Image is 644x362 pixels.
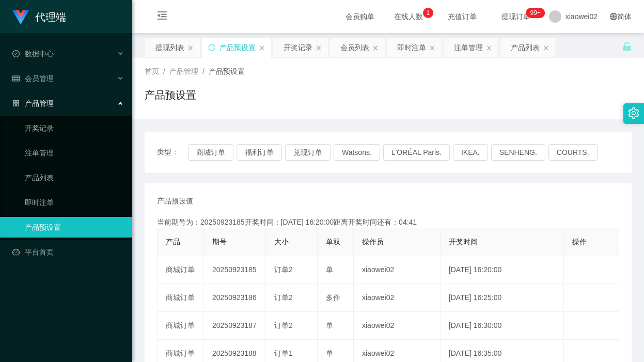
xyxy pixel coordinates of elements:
[12,242,124,262] a: 图标: dashboard平台首页
[188,144,233,161] button: 商城订单
[316,45,322,51] i: 图标: close
[426,8,430,18] p: 1
[158,256,204,284] td: 商城订单
[441,312,564,340] td: [DATE] 16:30:00
[187,45,194,51] i: 图标: close
[610,13,617,20] i: 图标: global
[12,100,20,107] i: 图标: appstore-o
[429,45,435,51] i: 图标: close
[155,38,184,57] div: 提现列表
[274,349,293,357] span: 订单1
[25,217,124,238] a: 产品预设置
[372,45,379,51] i: 图标: close
[12,75,20,82] i: 图标: table
[491,144,545,161] button: SENHENG.
[145,1,180,34] i: 图标: menu-fold
[157,144,188,161] span: 类型：
[453,144,488,161] button: IKEA.
[274,321,293,329] span: 订单2
[326,238,340,246] span: 单双
[237,144,282,161] button: 福利订单
[12,74,54,83] span: 会员管理
[383,144,450,161] button: L'ORÉAL Paris.
[163,67,165,75] span: /
[25,143,124,163] a: 注单管理
[25,167,124,188] a: 产品列表
[486,45,492,51] i: 图标: close
[543,45,549,51] i: 图标: close
[326,321,333,329] span: 单
[326,293,340,302] span: 多件
[326,265,333,274] span: 单
[204,312,266,340] td: 20250923187
[158,284,204,312] td: 商城订单
[423,8,433,18] sup: 1
[157,217,619,228] div: 当前期号为：20250923185开奖时间：[DATE] 16:20:00距离开奖时间还有：04:41
[145,67,159,75] span: 首页
[274,265,293,274] span: 订单2
[511,38,540,57] div: 产品列表
[169,67,198,75] span: 产品管理
[340,38,369,57] div: 会员列表
[25,192,124,213] a: 即时注单
[628,107,639,119] i: 图标: setting
[208,44,215,51] i: 图标: sync
[362,238,384,246] span: 操作员
[157,196,193,207] span: 产品预设值
[204,284,266,312] td: 20250923186
[354,284,441,312] td: xiaowei02
[443,13,482,20] span: 充值订单
[212,238,227,246] span: 期号
[274,238,289,246] span: 大小
[284,38,312,57] div: 开奖记录
[526,8,545,18] sup: 1198
[145,87,196,103] h1: 产品预设置
[449,238,478,246] span: 开奖时间
[441,284,564,312] td: [DATE] 16:25:00
[389,13,428,20] span: 在线人数
[572,238,587,246] span: 操作
[166,238,180,246] span: 产品
[12,50,54,58] span: 数据中心
[285,144,331,161] button: 兑现订单
[12,12,66,21] a: 代理端
[326,349,333,357] span: 单
[622,42,632,51] i: 图标: unlock
[397,38,426,57] div: 即时注单
[204,256,266,284] td: 20250923185
[441,256,564,284] td: [DATE] 16:20:00
[12,99,54,107] span: 产品管理
[274,293,293,302] span: 订单2
[202,67,205,75] span: /
[12,50,20,57] i: 图标: check-circle-o
[25,118,124,138] a: 开奖记录
[219,38,256,57] div: 产品预设置
[35,1,66,34] h1: 代理端
[334,144,380,161] button: Watsons.
[12,10,29,25] img: logo.9652507e.png
[259,45,265,51] i: 图标: close
[158,312,204,340] td: 商城订单
[354,256,441,284] td: xiaowei02
[496,13,536,20] span: 提现订单
[454,38,483,57] div: 注单管理
[354,312,441,340] td: xiaowei02
[209,67,245,75] span: 产品预设置
[548,144,598,161] button: COURTS.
